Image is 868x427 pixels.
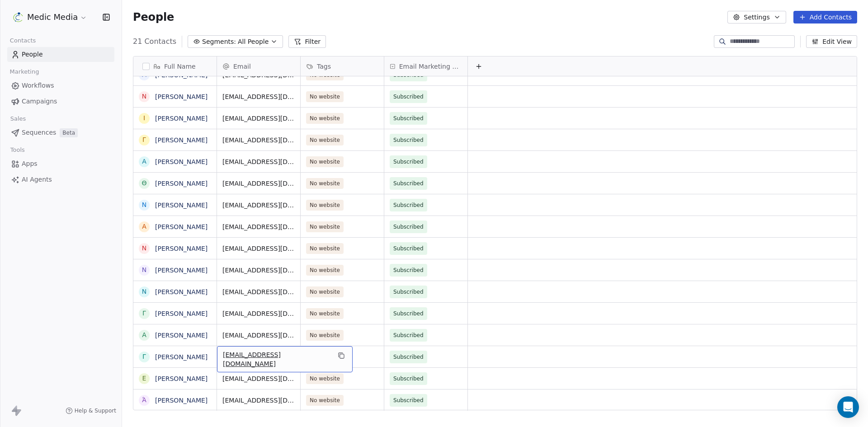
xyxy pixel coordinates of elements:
span: [EMAIL_ADDRESS][DOMAIN_NAME] [222,309,295,318]
div: Full Name [133,56,217,76]
a: AI Agents [7,172,114,187]
span: People [133,10,174,24]
a: [PERSON_NAME] [155,180,208,187]
div: Α [142,330,146,340]
span: [EMAIL_ADDRESS][DOMAIN_NAME] [222,201,295,210]
span: 21 Contacts [133,36,176,47]
div: Ά [142,395,146,405]
span: Email Marketing Consent [399,62,462,71]
span: [EMAIL_ADDRESS][DOMAIN_NAME] [222,92,295,101]
span: Tags [317,62,331,71]
span: Subscribed [393,179,424,188]
div: Θ [142,178,146,188]
span: [EMAIL_ADDRESS][DOMAIN_NAME] [222,179,295,188]
span: Help & Support [75,407,116,414]
span: No website [306,113,344,124]
span: Subscribed [393,157,424,166]
span: No website [306,200,344,211]
span: Marketing [6,65,43,79]
a: SequencesBeta [7,125,114,140]
a: [PERSON_NAME] [155,115,208,122]
span: Subscribed [393,309,424,318]
span: [EMAIL_ADDRESS][DOMAIN_NAME] [222,287,295,296]
a: Help & Support [66,407,116,414]
button: Edit View [806,35,857,48]
div: Γ [142,309,146,318]
span: No website [306,308,344,319]
span: [EMAIL_ADDRESS][DOMAIN_NAME] [222,114,295,123]
span: [EMAIL_ADDRESS][DOMAIN_NAME] [222,244,295,253]
a: [PERSON_NAME] [155,158,208,165]
button: Medic Media [11,9,89,25]
span: Subscribed [393,222,424,231]
span: No website [306,373,344,384]
span: Email [233,62,251,71]
span: No website [306,330,344,341]
span: No website [306,286,344,297]
span: AI Agents [22,175,52,184]
span: Beta [60,128,78,137]
a: Campaigns [7,94,114,109]
div: Α [142,157,146,166]
button: Add Contacts [793,11,857,23]
span: Subscribed [393,136,424,145]
span: Subscribed [393,114,424,123]
a: [PERSON_NAME] [155,93,208,100]
span: Contacts [6,34,40,47]
span: [EMAIL_ADDRESS][DOMAIN_NAME] [223,350,330,368]
div: Γ [142,352,146,361]
div: Email [217,56,300,76]
button: Filter [288,35,326,48]
a: [PERSON_NAME] [155,223,208,230]
span: No website [306,156,344,167]
span: Sequences [22,128,56,137]
span: No website [306,395,344,406]
span: No website [306,178,344,189]
span: Subscribed [393,201,424,210]
a: People [7,47,114,62]
span: [EMAIL_ADDRESS][DOMAIN_NAME] [222,374,295,383]
span: [EMAIL_ADDRESS][DOMAIN_NAME] [222,331,295,340]
span: [EMAIL_ADDRESS][DOMAIN_NAME] [222,396,295,405]
img: Logoicon.png [13,12,24,23]
span: Subscribed [393,352,424,361]
a: [PERSON_NAME] [155,353,208,361]
span: No website [306,243,344,254]
a: [PERSON_NAME] [155,71,208,79]
div: Ε [142,374,146,383]
div: grid [217,76,858,411]
div: Ν [142,244,146,253]
span: Full Name [164,62,196,71]
div: Γ [142,135,146,145]
span: [EMAIL_ADDRESS][DOMAIN_NAME] [222,222,295,231]
span: Apps [22,159,38,169]
div: grid [133,76,217,411]
span: Sales [6,112,30,126]
span: Workflows [22,81,54,90]
a: [PERSON_NAME] [155,245,208,252]
div: Ν [142,92,146,101]
div: Tags [301,56,384,76]
div: Ν [142,287,146,296]
span: People [22,50,43,59]
span: [EMAIL_ADDRESS][DOMAIN_NAME] [222,157,295,166]
span: Subscribed [393,244,424,253]
span: No website [306,91,344,102]
span: No website [306,265,344,276]
span: Tools [6,143,28,157]
span: No website [306,221,344,232]
a: [PERSON_NAME] [155,332,208,339]
span: Medic Media [27,11,78,23]
span: Subscribed [393,374,424,383]
span: [EMAIL_ADDRESS][DOMAIN_NAME] [222,266,295,275]
a: [PERSON_NAME] [155,202,208,209]
span: Subscribed [393,287,424,296]
span: Subscribed [393,92,424,101]
span: All People [238,37,269,47]
div: Email Marketing Consent [384,56,467,76]
span: Campaigns [22,97,57,106]
div: Α [142,222,146,231]
span: No website [306,135,344,145]
span: [EMAIL_ADDRESS][DOMAIN_NAME] [222,136,295,145]
a: Apps [7,156,114,171]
